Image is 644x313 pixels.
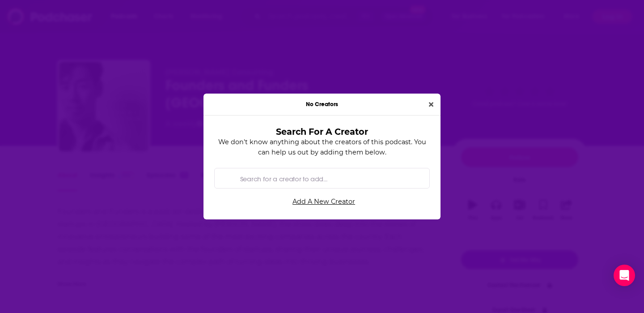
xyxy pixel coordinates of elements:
input: Search for a creator to add... [237,168,422,189]
h3: Search For A Creator [229,126,415,137]
a: Add A New Creator [218,194,430,209]
div: Search by entity type [214,168,430,189]
div: Open Intercom Messenger [614,265,635,286]
button: Close [425,99,437,110]
p: We don't know anything about the creators of this podcast. You can help us out by adding them below. [214,137,430,157]
div: No Creators [203,94,441,116]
